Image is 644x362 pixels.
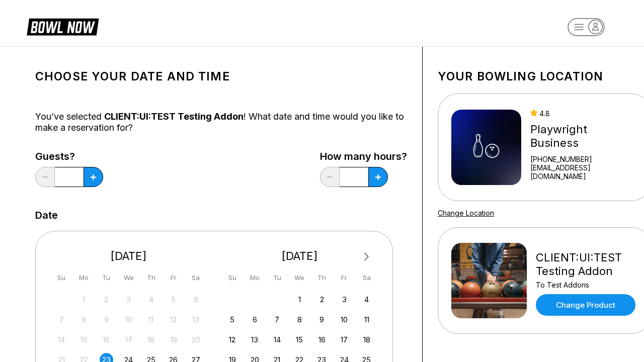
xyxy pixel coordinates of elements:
div: Not available Thursday, September 18th, 2025 [144,333,158,346]
div: Not available Monday, September 8th, 2025 [77,313,91,326]
div: Not available Tuesday, September 2nd, 2025 [100,293,113,306]
label: Date [35,210,58,221]
div: Fr [167,271,180,285]
div: Mo [248,271,262,285]
div: Tu [270,271,284,285]
h1: Choose your Date and time [35,69,407,83]
div: Fr [338,271,351,285]
div: Choose Saturday, October 11th, 2025 [360,313,373,326]
span: CLIENT:UI:TEST Testing Addon [104,111,244,122]
div: You’ve selected ! What date and time would you like to make a reservation for? [35,111,407,133]
div: Not available Wednesday, September 10th, 2025 [122,313,135,326]
div: Mo [77,271,91,285]
div: Choose Friday, October 17th, 2025 [338,333,351,346]
div: Choose Sunday, October 5th, 2025 [225,313,239,326]
div: Not available Friday, September 12th, 2025 [167,313,180,326]
div: [DATE] [51,249,207,263]
div: We [293,271,306,285]
img: Playwright Business [451,110,521,185]
div: Tu [100,271,113,285]
div: Not available Tuesday, September 9th, 2025 [100,313,113,326]
button: Next Month [359,249,375,265]
div: CLIENT:UI:TEST Testing Addon [536,251,638,278]
div: [PHONE_NUMBER] [530,155,638,163]
div: Not available Friday, September 19th, 2025 [167,333,180,346]
div: Choose Monday, October 6th, 2025 [248,313,262,326]
div: Not available Thursday, September 4th, 2025 [144,293,158,306]
label: Guests? [35,151,103,162]
div: Not available Wednesday, September 3rd, 2025 [122,293,135,306]
div: Sa [360,271,373,285]
div: Choose Friday, October 3rd, 2025 [338,293,351,306]
div: Choose Wednesday, October 15th, 2025 [293,333,306,346]
a: Change Location [438,209,494,217]
div: Choose Thursday, October 16th, 2025 [315,333,329,346]
div: Choose Thursday, October 9th, 2025 [315,313,329,326]
div: We [122,271,135,285]
div: Su [55,271,68,285]
div: Not available Thursday, September 11th, 2025 [144,313,158,326]
a: Change Product [536,294,635,316]
div: Not available Monday, September 1st, 2025 [77,293,91,306]
label: How many hours? [320,151,407,162]
div: Not available Sunday, September 7th, 2025 [55,313,68,326]
a: [EMAIL_ADDRESS][DOMAIN_NAME] [530,163,638,180]
div: Choose Saturday, October 18th, 2025 [360,333,373,346]
div: Sa [189,271,203,285]
img: CLIENT:UI:TEST Testing Addon [451,243,527,318]
div: To Test Addons [536,281,638,289]
div: Not available Saturday, September 13th, 2025 [189,313,203,326]
div: Not available Tuesday, September 16th, 2025 [100,333,113,346]
div: Not available Wednesday, September 17th, 2025 [122,333,135,346]
div: Th [144,271,158,285]
div: Choose Monday, October 13th, 2025 [248,333,262,346]
div: Choose Wednesday, October 1st, 2025 [293,293,306,306]
div: Th [315,271,329,285]
div: Choose Saturday, October 4th, 2025 [360,293,373,306]
div: Choose Tuesday, October 14th, 2025 [270,333,284,346]
div: Choose Sunday, October 12th, 2025 [225,333,239,346]
div: Playwright Business [530,123,638,150]
div: Choose Thursday, October 2nd, 2025 [315,293,329,306]
div: 4.8 [530,109,638,118]
div: Choose Friday, October 10th, 2025 [338,313,351,326]
div: Not available Saturday, September 6th, 2025 [189,293,203,306]
div: Su [225,271,239,285]
div: Not available Sunday, September 14th, 2025 [55,333,68,346]
div: Not available Friday, September 5th, 2025 [167,293,180,306]
div: Choose Wednesday, October 8th, 2025 [293,313,306,326]
div: [DATE] [222,249,378,263]
div: Choose Tuesday, October 7th, 2025 [270,313,284,326]
div: Not available Saturday, September 20th, 2025 [189,333,203,346]
div: Not available Monday, September 15th, 2025 [77,333,91,346]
